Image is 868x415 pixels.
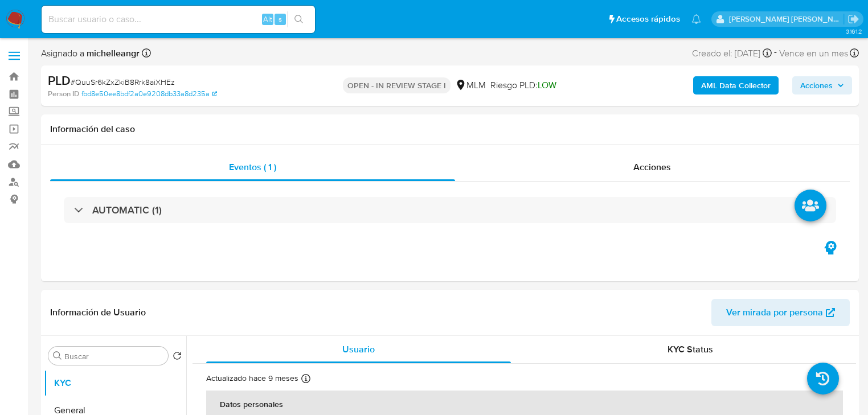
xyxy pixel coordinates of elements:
[48,89,79,99] b: Person ID
[44,369,186,397] button: KYC
[490,79,556,92] span: Riesgo PLD:
[774,46,777,61] span: -
[50,124,850,135] h1: Información del caso
[92,204,162,216] h3: AUTOMATIC (1)
[668,343,713,356] span: KYC Status
[701,76,771,94] b: AML Data Collector
[287,11,310,27] button: search-icon
[692,46,772,61] div: Creado el: [DATE]
[342,343,375,356] span: Usuario
[343,77,451,93] p: OPEN - IN REVIEW STAGE I
[42,12,315,27] input: Buscar usuario o caso...
[455,79,486,92] div: MLM
[691,14,701,24] a: Notificaciones
[779,47,848,60] span: Vence en un mes
[711,299,850,326] button: Ver mirada por persona
[81,89,217,99] a: fbd8e50ee8bdf2a0e9208db33a8d235a
[792,76,852,94] button: Acciones
[229,161,276,174] span: Eventos ( 1 )
[726,299,823,326] span: Ver mirada por persona
[71,76,175,88] span: # QuuSr6kZxZkiB8Rrk8aiXHEz
[263,14,272,24] span: Alt
[84,47,140,60] b: michelleangr
[729,14,844,24] p: michelleangelica.rodriguez@mercadolibre.com.mx
[53,351,62,360] button: Buscar
[616,13,680,25] span: Accesos rápidos
[64,197,836,223] div: AUTOMATIC (1)
[800,76,833,94] span: Acciones
[693,76,779,94] button: AML Data Collector
[48,71,71,89] b: PLD
[173,351,182,364] button: Volver al orden por defecto
[50,307,146,318] h1: Información de Usuario
[206,373,298,384] p: Actualizado hace 9 meses
[41,47,140,60] span: Asignado a
[538,79,556,92] span: LOW
[64,351,163,361] input: Buscar
[279,14,282,24] span: s
[847,13,859,25] a: Salir
[633,161,671,174] span: Acciones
